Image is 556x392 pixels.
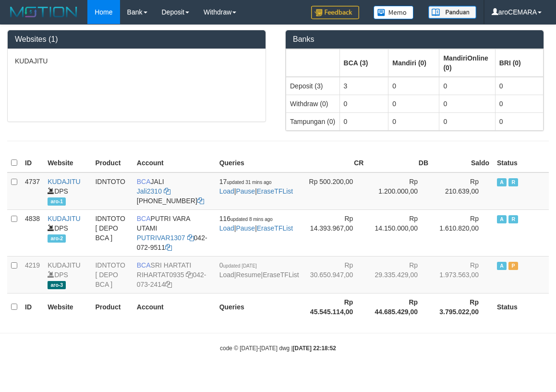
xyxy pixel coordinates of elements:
[137,234,185,242] a: PUTRIVAR1307
[311,6,359,19] img: Feedback.jpg
[495,112,543,130] td: 0
[137,261,151,269] span: BCA
[286,49,340,77] th: Group: activate to sort column ascending
[48,178,80,185] a: KUDAJITU
[91,172,133,210] td: IDNTOTO
[15,35,258,44] h3: Websites (1)
[236,271,261,279] a: Resume
[293,345,336,352] strong: [DATE] 22:18:52
[303,256,368,293] td: Rp 30.650.947,00
[367,209,432,256] td: Rp 14.150.000,00
[303,293,368,320] th: Rp 45.545.114,00
[432,172,493,210] td: Rp 210.639,00
[165,244,172,251] a: Copy 0420729511 to clipboard
[219,187,234,195] a: Load
[339,95,388,112] td: 0
[137,178,151,185] span: BCA
[388,95,439,112] td: 0
[44,293,91,320] th: Website
[286,95,340,112] td: Withdraw (0)
[186,271,193,279] a: Copy RIHARTAT0935 to clipboard
[44,256,91,293] td: DPS
[219,224,234,232] a: Load
[439,112,495,130] td: 0
[339,49,388,77] th: Group: activate to sort column ascending
[21,172,44,210] td: 4737
[367,154,432,172] th: DB
[48,215,80,222] a: KUDAJITU
[432,209,493,256] td: Rp 1.610.820,00
[303,154,368,172] th: CR
[44,154,91,172] th: Website
[133,293,216,320] th: Account
[220,345,336,352] small: code © [DATE]-[DATE] dwg |
[187,234,194,242] a: Copy PUTRIVAR1307 to clipboard
[197,197,204,205] a: Copy 6127014941 to clipboard
[439,95,495,112] td: 0
[137,215,151,222] span: BCA
[21,293,44,320] th: ID
[497,215,507,223] span: Active
[339,112,388,130] td: 0
[432,256,493,293] td: Rp 1.973.563,00
[263,271,299,279] a: EraseTFList
[219,215,273,222] span: 116
[91,209,133,256] td: IDNTOTO [ DEPO BCA ]
[493,154,549,172] th: Status
[388,77,439,95] td: 0
[428,6,476,19] img: panduan.png
[367,293,432,320] th: Rp 44.685.429,00
[44,172,91,210] td: DPS
[367,172,432,210] td: Rp 1.200.000,00
[137,271,184,279] a: RIHARTAT0935
[303,172,368,210] td: Rp 500.200,00
[439,77,495,95] td: 0
[374,6,414,19] img: Button%20Memo.svg
[493,293,549,320] th: Status
[21,154,44,172] th: ID
[257,224,293,232] a: EraseTFList
[44,209,91,256] td: DPS
[227,180,271,185] span: updated 31 mins ago
[216,154,303,172] th: Queries
[495,49,543,77] th: Group: activate to sort column ascending
[286,77,340,95] td: Deposit (3)
[286,112,340,130] td: Tampungan (0)
[48,234,66,243] span: aro-2
[216,293,303,320] th: Queries
[367,256,432,293] td: Rp 29.335.429,00
[91,154,133,172] th: Product
[439,49,495,77] th: Group: activate to sort column ascending
[219,178,293,195] span: | |
[236,224,255,232] a: Pause
[219,215,293,232] span: | |
[497,262,507,270] span: Active
[133,256,216,293] td: SRI HARTATI 042-073-2414
[508,215,518,223] span: Running
[388,112,439,130] td: 0
[7,5,80,19] img: MOTION_logo.png
[48,261,80,269] a: KUDAJITU
[219,178,272,185] span: 17
[219,261,257,269] span: 0
[137,187,162,195] a: Jali2310
[15,56,258,66] p: KUDAJITU
[432,293,493,320] th: Rp 3.795.022,00
[303,209,368,256] td: Rp 14.393.967,00
[223,263,256,269] span: updated [DATE]
[219,261,299,279] span: | |
[230,217,273,222] span: updated 8 mins ago
[495,95,543,112] td: 0
[164,187,170,195] a: Copy Jali2310 to clipboard
[165,281,172,288] a: Copy 0420732414 to clipboard
[497,178,507,186] span: Active
[293,35,536,44] h3: Banks
[508,178,518,186] span: Running
[21,209,44,256] td: 4838
[133,172,216,210] td: JALI [PHONE_NUMBER]
[508,262,518,270] span: Paused
[432,154,493,172] th: Saldo
[91,256,133,293] td: IDNTOTO [ DEPO BCA ]
[91,293,133,320] th: Product
[495,77,543,95] td: 0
